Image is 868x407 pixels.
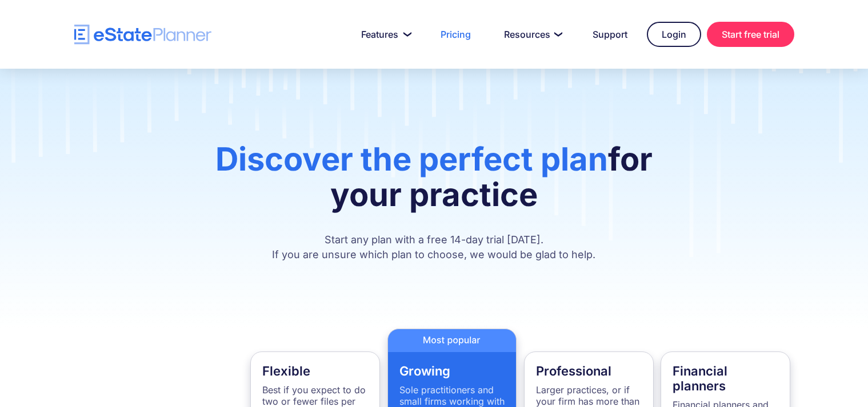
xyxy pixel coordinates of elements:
[427,23,485,46] a: Pricing
[215,140,608,179] span: Discover the perfect plan
[647,22,701,47] a: Login
[262,363,368,378] h4: Flexible
[579,23,641,46] a: Support
[191,141,677,224] h1: for your practice
[399,363,505,378] h4: Growing
[191,232,677,262] p: Start any plan with a free 14-day trial [DATE]. If you are unsure which plan to choose, we would ...
[707,22,794,47] a: Start free trial
[74,25,211,45] a: home
[347,23,421,46] a: Features
[536,363,642,378] h4: Professional
[673,363,778,393] h4: Financial planners
[490,23,573,46] a: Resources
